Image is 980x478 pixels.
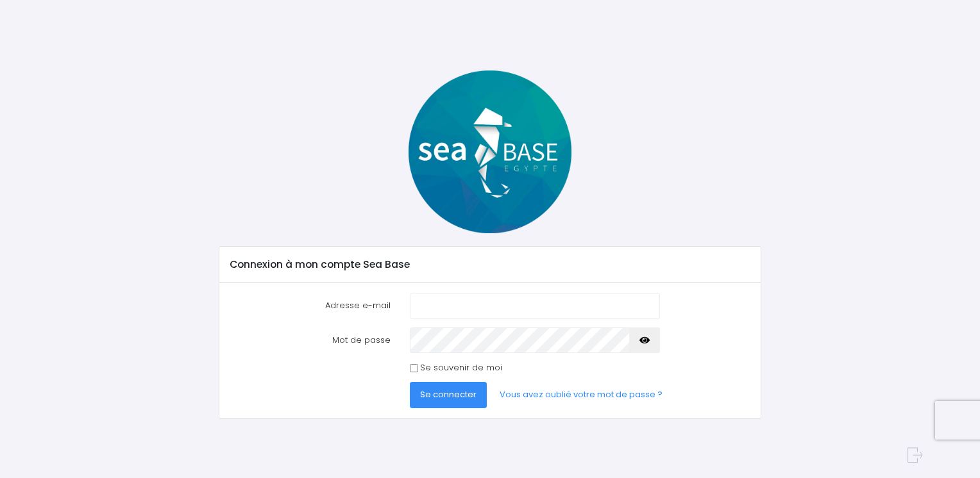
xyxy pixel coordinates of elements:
label: Adresse e-mail [221,293,400,318]
label: Se souvenir de moi [420,361,502,374]
button: Se connecter [410,382,487,408]
label: Mot de passe [221,327,400,353]
div: Connexion à mon compte Sea Base [219,247,760,283]
a: Vous avez oublié votre mot de passe ? [489,382,673,408]
span: Se connecter [420,388,477,400]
